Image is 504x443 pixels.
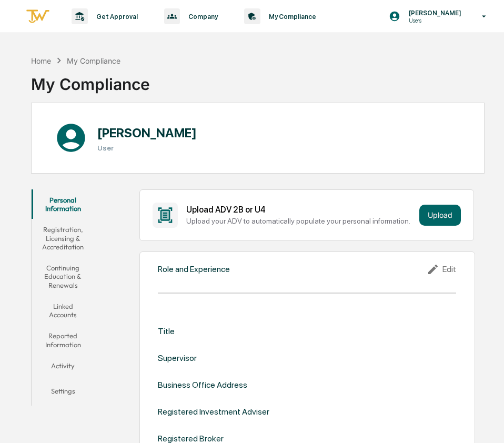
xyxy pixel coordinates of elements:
div: secondary tabs example [32,189,95,406]
button: Registration, Licensing & Accreditation [32,219,95,257]
button: Continuing Education & Renewals [32,257,95,296]
div: Title [158,326,175,336]
p: [PERSON_NAME] [400,9,467,17]
div: Supervisor [158,353,197,363]
button: Personal Information [32,189,95,219]
h3: User [97,144,197,152]
div: Registered Investment Adviser [158,407,269,417]
div: My Compliance [67,56,120,65]
div: Role and Experience [158,264,230,274]
p: Users [400,17,467,24]
div: Business Office Address [158,380,247,390]
button: Settings [32,380,95,406]
img: logo [25,8,51,25]
button: Activity [32,355,95,380]
div: Upload your ADV to automatically populate your personal information. [186,217,415,225]
div: Home [31,56,51,65]
p: My Compliance [260,13,321,21]
button: Linked Accounts [32,296,95,326]
button: Reported Information [32,325,95,355]
p: Get Approval [88,13,143,21]
div: My Compliance [31,66,150,94]
div: Upload ADV 2B or U4 [186,205,415,215]
p: Company [180,13,223,21]
button: Upload [419,205,461,226]
div: Edit [427,263,456,276]
h1: [PERSON_NAME] [97,125,197,140]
